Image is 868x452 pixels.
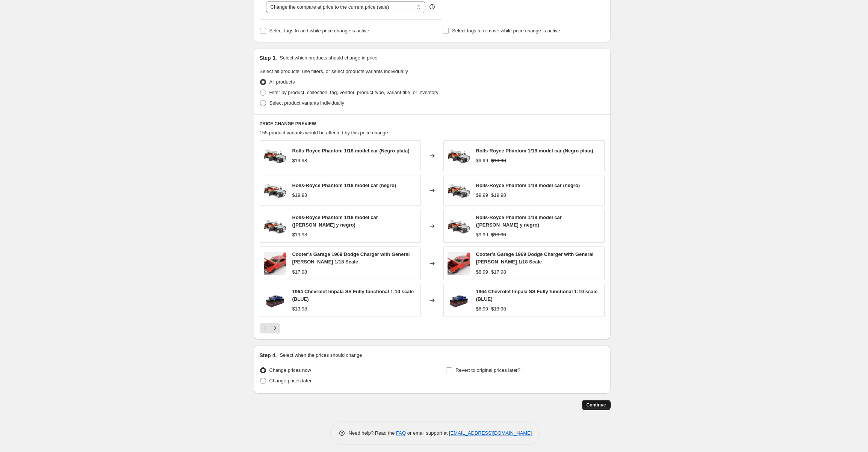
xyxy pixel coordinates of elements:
span: Rolls-Royce Phantom 1/18 model car (Negro plata) [476,148,593,154]
strike: $19.98 [491,231,506,239]
h2: Step 3. [260,54,277,62]
img: 73b5129c01224a2086806e13f392fa39_80x.jpg [448,252,470,275]
span: 1964 Chevrolet Impala SS Fully functional 1:10 scale (BLUE) [292,289,414,302]
span: Continue [587,402,606,408]
img: cd9bfdfdcc7b4a93b96400f81ab56e78_80x.gif [264,289,286,312]
img: 60bef167dba04042b46fef485911f105_80x.jpg [264,215,286,237]
div: $13.98 [292,305,307,313]
strike: $19.98 [491,157,506,164]
span: Select tags to remove while price change is active [452,28,560,33]
h6: PRICE CHANGE PREVIEW [260,121,605,127]
span: Cooter’s Garage 1969 Dodge Charger with General [PERSON_NAME] 1/18 Scale [292,251,410,265]
div: $19.98 [292,231,307,239]
span: Rolls-Royce Phantom 1/18 model car ([PERSON_NAME] y negro) [476,215,562,228]
button: Continue [582,400,611,410]
span: Revert to original prices later? [455,367,520,373]
span: Rolls-Royce Phantom 1/18 model car (Negro plata) [292,148,410,154]
span: 1964 Chevrolet Impala SS Fully functional 1:10 scale (BLUE) [476,289,598,302]
img: 73b5129c01224a2086806e13f392fa39_80x.jpg [264,252,286,275]
span: Select tags to add while price change is active [269,28,369,33]
nav: Pagination [260,323,280,333]
span: All products [269,79,295,85]
span: Select all products, use filters, or select products variants individually [260,68,408,74]
p: Select which products should change in price [280,54,377,62]
strike: $13.98 [491,305,506,313]
strike: $19.98 [491,192,506,199]
div: $19.98 [292,192,307,199]
strike: $17.98 [491,268,506,276]
span: Rolls-Royce Phantom 1/18 model car (negro) [476,183,580,188]
div: help [428,3,436,11]
span: Rolls-Royce Phantom 1/18 model car ([PERSON_NAME] y negro) [292,215,378,228]
span: Rolls-Royce Phantom 1/18 model car (negro) [292,183,396,188]
img: 60bef167dba04042b46fef485911f105_80x.jpg [448,179,470,202]
a: [EMAIL_ADDRESS][DOMAIN_NAME] [449,430,532,436]
span: Change prices now [269,367,311,373]
img: 60bef167dba04042b46fef485911f105_80x.jpg [264,179,286,202]
a: FAQ [396,430,406,436]
div: $9.99 [476,231,488,239]
p: Select when the prices should change [280,352,362,359]
span: Change prices later [269,378,312,384]
div: $8.99 [476,268,488,276]
img: cd9bfdfdcc7b4a93b96400f81ab56e78_80x.gif [448,289,470,312]
span: Filter by product, collection, tag, vendor, product type, variant title, or inventory [269,90,439,95]
h2: Step 4. [260,352,277,359]
div: $17.98 [292,268,307,276]
span: Need help? Read the [349,430,396,436]
span: 155 product variants would be affected by this price change: [260,130,390,135]
div: $6.99 [476,305,488,313]
span: or email support at [406,430,449,436]
img: 60bef167dba04042b46fef485911f105_80x.jpg [448,145,470,167]
div: $9.99 [476,157,488,164]
div: $9.99 [476,192,488,199]
span: Cooter’s Garage 1969 Dodge Charger with General [PERSON_NAME] 1/18 Scale [476,251,594,265]
img: 60bef167dba04042b46fef485911f105_80x.jpg [264,145,286,167]
button: Next [270,323,280,333]
img: 60bef167dba04042b46fef485911f105_80x.jpg [448,215,470,237]
div: $19.98 [292,157,307,164]
span: Select product variants individually [269,100,344,106]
